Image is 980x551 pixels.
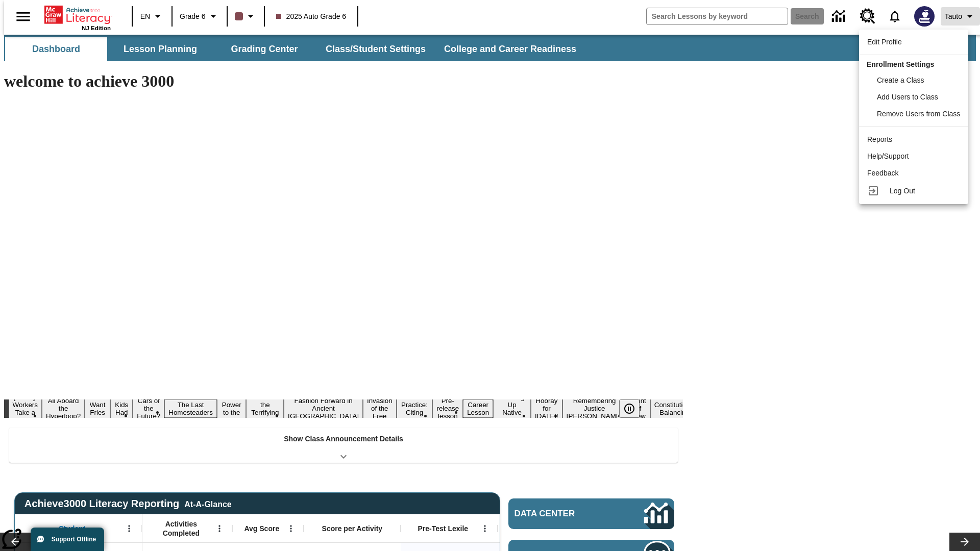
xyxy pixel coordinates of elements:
span: Enrollment Settings [867,60,934,68]
span: Help/Support [867,152,909,160]
span: Edit Profile [867,38,902,46]
span: Add Users to Class [877,93,938,101]
span: Remove Users from Class [877,110,960,118]
span: Reports [867,135,892,143]
span: Create a Class [877,76,924,84]
span: Log Out [890,187,915,195]
span: Feedback [867,169,898,177]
